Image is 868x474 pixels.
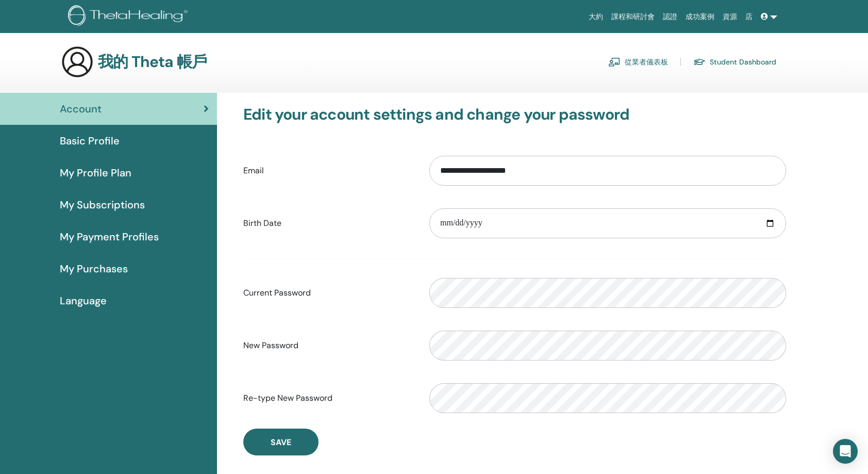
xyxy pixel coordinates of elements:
[60,197,145,213] span: My Subscriptions
[60,261,128,276] span: My Purchases
[710,57,776,67] font: Student Dashboard
[236,161,422,181] label: Email
[236,214,422,233] label: Birth Date
[236,283,422,303] label: Current Password
[236,336,422,355] label: New Password
[60,293,107,308] span: Language
[60,133,120,149] span: Basic Profile
[243,105,786,124] h3: Edit your account settings and change your password
[61,45,94,78] img: generic-user-icon.jpg
[243,429,319,455] button: Save
[608,57,621,67] img: chalkboard-teacher.svg
[608,54,668,70] a: 從業者儀表板
[681,7,719,26] a: 成功案例
[625,57,668,67] font: 從業者儀表板
[693,54,776,70] a: Student Dashboard
[98,53,207,71] h3: 我的 Theta 帳戶
[833,439,858,464] div: 打開對講信使
[60,101,102,117] span: Account
[659,7,681,26] a: 認證
[271,437,291,448] span: Save
[741,7,757,26] a: 店
[693,58,706,67] img: graduation-cap.svg
[60,229,159,244] span: My Payment Profiles
[607,7,659,26] a: 課程和研討會
[585,7,607,26] a: 大約
[68,5,191,28] img: logo.png
[60,165,131,181] span: My Profile Plan
[719,7,741,26] a: 資源
[236,388,422,408] label: Re-type New Password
